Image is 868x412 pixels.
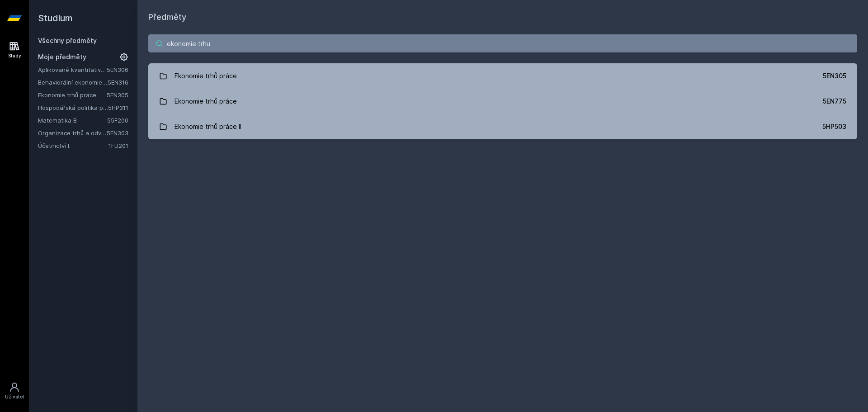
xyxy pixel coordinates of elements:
[38,128,107,137] a: Organizace trhů a odvětví
[108,142,128,149] a: 1FU201
[38,52,86,62] span: Moje předměty
[38,90,107,99] a: Ekonomie trhů práce
[2,36,27,64] a: Study
[148,34,857,52] input: Název nebo ident předmětu…
[823,71,846,81] div: 5EN305
[148,114,857,139] a: Ekonomie trhů práce II 5HP503
[175,67,237,85] div: Ekonomie trhů práce
[175,118,241,136] div: Ekonomie trhů práce II
[38,103,108,112] a: Hospodářská politika pro země bohaté na přírodní zdroje
[38,78,108,87] a: Behaviorální ekonomie a hospodářská politika
[108,104,128,111] a: 5HP311
[107,117,128,124] a: 55F200
[175,92,237,110] div: Ekonomie trhů práce
[38,116,107,125] a: Matematika B
[107,129,128,137] a: 5EN303
[38,37,97,44] a: Všechny předměty
[107,66,128,73] a: 5EN306
[5,393,24,400] div: Uživatel
[148,63,857,89] a: Ekonomie trhů práce 5EN305
[107,91,128,99] a: 5EN305
[148,11,857,24] h1: Předměty
[148,89,857,114] a: Ekonomie trhů práce 5EN775
[108,79,128,86] a: 5EN316
[38,141,108,150] a: Účetnictví I.
[823,97,846,106] div: 5EN775
[2,377,27,405] a: Uživatel
[8,52,21,59] div: Study
[38,65,107,74] a: Aplikované kvantitativní metody I
[822,122,846,131] div: 5HP503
